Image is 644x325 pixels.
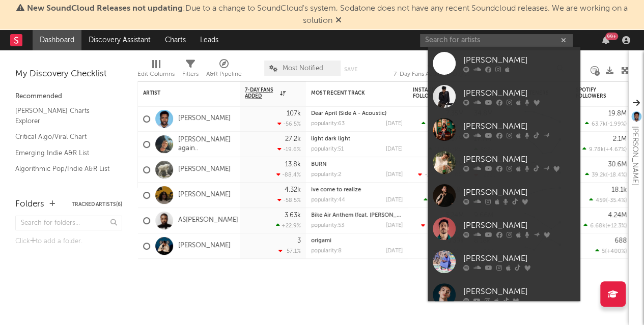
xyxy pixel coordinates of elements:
div: Edit Columns [137,55,175,85]
a: [PERSON_NAME] [428,278,580,311]
span: -35.4 % [607,198,625,203]
div: [PERSON_NAME] [463,121,575,133]
a: [PERSON_NAME] [428,245,580,278]
div: A&R Pipeline [206,68,242,80]
div: 19.8M [608,110,627,117]
div: Filters [182,68,199,80]
a: [PERSON_NAME] [428,212,580,245]
div: ( ) [424,197,464,203]
div: 2.1M [613,136,627,142]
a: Leads [193,30,226,50]
a: ive come to realize [311,187,361,193]
span: 5 [602,249,605,254]
a: [PERSON_NAME] [428,80,580,113]
span: +400 % [606,249,625,254]
div: 7-Day Fans Added (7-Day Fans Added) [394,55,470,85]
div: 4.24M [608,212,627,219]
a: [PERSON_NAME] [428,146,580,179]
div: My Discovery Checklist [15,68,122,80]
div: 4.32k [285,187,301,193]
span: Most Notified [283,65,323,72]
div: Edit Columns [137,68,175,80]
div: 7-Day Fans Added (7-Day Fans Added) [394,68,470,80]
span: -1.99 % [607,122,625,127]
div: Bike Air Anthem (feat. Nigel Sylvester) [311,213,403,218]
div: ( ) [585,171,627,178]
div: -56.5 % [277,121,301,127]
div: [PERSON_NAME] [463,87,575,100]
div: 3.63k [285,212,301,219]
a: Algorithmic Pop/Indie A&R List [15,163,112,174]
div: [DATE] [386,121,403,127]
div: 13.8k [285,161,301,168]
input: Search for artists [420,34,573,47]
a: [PERSON_NAME] [178,242,231,250]
a: [PERSON_NAME] Charts Explorer [15,105,112,126]
div: ( ) [583,222,627,229]
div: popularity: 2 [311,172,341,178]
div: BURN [311,162,403,167]
div: popularity: 8 [311,248,342,254]
div: light dark light [311,136,403,142]
div: [DATE] [386,197,403,203]
div: [PERSON_NAME] [463,286,575,298]
div: -19.6 % [277,146,301,153]
a: TikTok Global Chart [15,180,112,191]
div: [DATE] [386,146,403,152]
span: -18.4 % [607,172,625,178]
div: ( ) [421,222,464,229]
div: Click to add a folder. [15,235,122,248]
div: +22.9 % [276,222,301,229]
div: ( ) [582,146,627,153]
div: 30.6M [608,161,627,168]
div: 99 + [605,33,618,40]
div: popularity: 51 [311,146,344,152]
div: [PERSON_NAME] [463,253,575,265]
span: 459 [596,198,606,203]
div: [PERSON_NAME] [629,126,641,186]
a: [PERSON_NAME] [428,179,580,212]
div: [PERSON_NAME] [463,54,575,67]
div: Spotify Followers [576,87,611,99]
button: Tracked Artists(6) [72,202,122,207]
span: +4.67 % [605,147,625,153]
div: ( ) [585,121,627,127]
div: 18.1k [611,187,627,193]
a: Dashboard [33,30,81,50]
div: Recommended [15,91,122,103]
a: A$[PERSON_NAME] [178,216,238,225]
button: 99+ [602,36,609,44]
a: Dear April (Side A - Acoustic) [311,111,386,116]
a: origami [311,238,331,244]
div: [DATE] [386,248,403,254]
div: Filters [182,55,199,85]
span: : Due to a change to SoundCloud's system, Sodatone does not have any recent Soundcloud releases. ... [27,5,628,25]
div: Folders [15,198,44,211]
div: 107k [287,110,301,117]
div: Instagram Followers [413,87,449,99]
div: ( ) [422,121,464,127]
div: Most Recent Track [311,90,387,96]
div: -88.4 % [276,171,301,178]
button: Save [344,67,357,72]
div: origami [311,238,403,244]
a: Charts [158,30,193,50]
div: Dear April (Side A - Acoustic) [311,111,403,116]
span: New SoundCloud Releases not updating [27,5,183,13]
span: +12.3 % [607,223,625,229]
div: [DATE] [386,172,403,178]
div: 27.2k [285,136,301,142]
a: light dark light [311,136,350,142]
span: 6.68k [590,223,605,229]
a: Emerging Indie A&R List [15,147,112,159]
div: popularity: 44 [311,197,345,203]
div: -58.5 % [277,197,301,203]
div: [PERSON_NAME] [463,187,575,199]
a: [PERSON_NAME] [428,47,580,80]
span: 63.7k [592,122,606,127]
div: [PERSON_NAME] [463,154,575,166]
div: 3 [297,238,301,244]
a: Bike Air Anthem (feat. [PERSON_NAME]) [311,213,415,218]
div: ( ) [595,248,627,254]
input: Search for folders... [15,216,122,230]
